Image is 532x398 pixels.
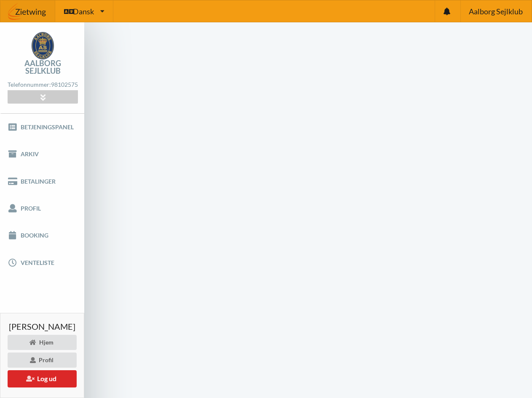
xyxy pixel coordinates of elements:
[51,81,78,88] strong: 98102575
[8,335,77,350] div: Hjem
[469,8,523,15] span: Aalborg Sejlklub
[32,32,54,59] img: logo
[8,353,77,368] div: Profil
[9,322,75,331] span: [PERSON_NAME]
[8,370,77,387] button: Log ud
[73,8,94,15] span: Dansk
[8,59,78,75] div: Aalborg Sejlklub
[8,79,78,91] div: Telefonnummer:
